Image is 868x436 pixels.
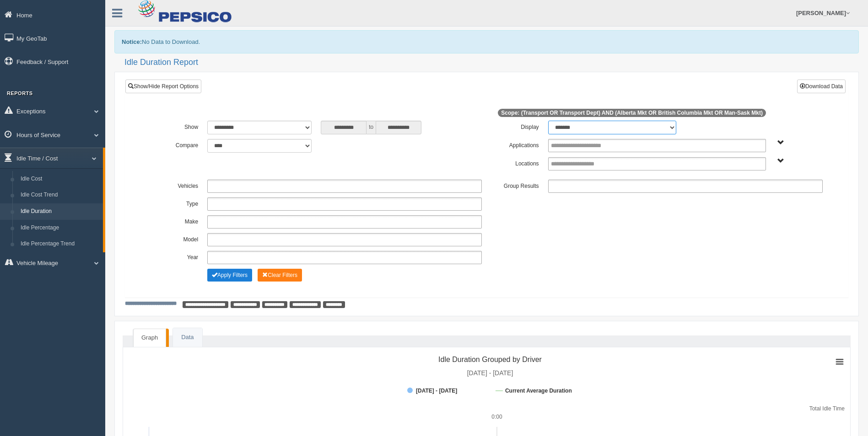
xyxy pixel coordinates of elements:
[146,121,203,132] label: Show
[16,187,103,203] a: Idle Cost Trend
[486,121,543,132] label: Display
[16,171,103,187] a: Idle Cost
[16,203,103,220] a: Idle Duration
[486,180,543,191] label: Group Results
[16,220,103,236] a: Idle Percentage
[133,329,166,347] a: Graph
[487,157,544,168] label: Locations
[486,139,543,150] label: Applications
[467,369,513,377] tspan: [DATE] - [DATE]
[125,80,201,93] a: Show/Hide Report Options
[173,328,202,347] a: Data
[124,58,859,67] h2: Idle Duration Report
[438,356,542,363] tspan: Idle Duration Grouped by Driver
[367,121,376,134] span: to
[146,180,203,191] label: Vehicles
[122,38,142,45] b: Notice:
[146,139,203,150] label: Compare
[809,405,845,412] tspan: Total Idle Time
[258,269,302,282] button: Change Filter Options
[498,109,766,117] span: Scope: (Transport OR Transport Dept) AND (Alberta Mkt OR British Columbia Mkt OR Man-Sask Mkt)
[146,251,203,262] label: Year
[491,414,502,420] text: 0:00
[505,388,572,394] tspan: Current Average Duration
[797,80,846,93] button: Download Data
[146,215,203,226] label: Make
[146,233,203,244] label: Model
[146,197,203,208] label: Type
[16,236,103,252] a: Idle Percentage Trend
[207,269,252,282] button: Change Filter Options
[416,388,457,394] tspan: [DATE] - [DATE]
[114,30,859,53] div: No Data to Download.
